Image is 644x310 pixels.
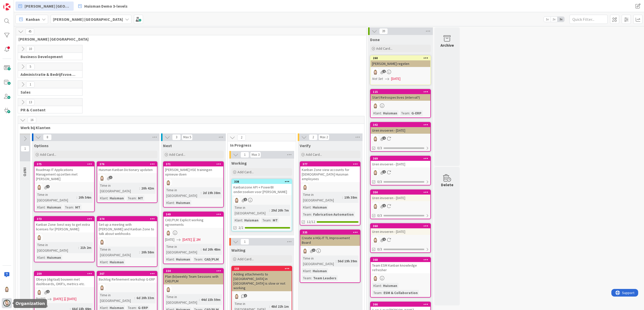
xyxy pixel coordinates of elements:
[201,190,202,196] span: :
[382,110,398,116] div: Huisman
[373,224,430,228] div: 360
[108,259,125,265] div: Huisman
[53,296,63,302] span: [DATE]
[73,204,74,210] span: :
[302,192,342,203] div: Time in [GEOGRAPHIC_DATA]
[373,123,430,127] div: 342
[232,271,292,291] div: Adding attachments to [GEOGRAPHIC_DATA] in [GEOGRAPHIC_DATA] is slow or not working
[109,176,112,179] span: 1
[34,161,95,212] a: 375Roadmap IT Applications Management opzetten met [PERSON_NAME]RvTime in [GEOGRAPHIC_DATA]:20h 5...
[164,179,223,186] div: Rv
[232,266,292,291] div: 333Adding attachments to [GEOGRAPHIC_DATA] in [GEOGRAPHIC_DATA] is slow or not working
[36,255,45,260] div: Klant
[371,68,430,75] div: Rv
[238,225,243,230] span: 2/2
[302,275,311,281] div: Team
[244,198,247,201] span: 2
[300,166,360,182] div: Kanban Zone view accounts for [DEMOGRAPHIC_DATA] Huisman employees
[135,295,155,301] div: 6d 20h 33m
[371,60,430,67] div: [PERSON_NAME] regelen
[270,304,290,309] div: 48d 22h 1m
[45,255,46,260] span: :
[371,156,430,167] div: 369Uren invoeren - [DATE]
[271,217,279,223] div: MT
[234,180,292,183] div: 338
[400,110,409,116] div: Team
[371,90,430,101] div: 115Start Retrospectives (interval?)
[232,266,292,271] div: 333
[382,290,419,296] div: ESM & Collaboration
[97,271,157,283] div: 367Backlog Refinement workshop G-ERP
[75,2,131,11] a: Huisman Demo 3-levels
[164,286,223,292] div: Rv
[37,272,94,275] div: 259
[382,283,398,288] div: Huisman
[383,204,386,207] span: 1
[373,157,430,160] div: 369
[183,237,192,242] span: [DATE]
[36,192,76,203] div: Time in [GEOGRAPHIC_DATA]
[370,37,380,42] span: Done
[371,195,430,201] div: Uren invoeren - [DATE]
[97,166,157,173] div: Huisman Kanban Dictionary updaten
[26,16,40,22] span: Kanban
[373,56,430,60] div: 260
[34,234,94,240] div: Rv
[242,217,243,223] span: :
[300,247,360,254] div: Rv
[200,297,222,302] div: 44d 15h 59m
[202,190,222,196] div: 2d 19h 38m
[372,275,379,281] img: Rv
[97,271,157,276] div: 367
[99,259,108,265] div: Klant
[97,216,157,267] a: 374Set up a meeting with [PERSON_NAME] and Kanban Zone to talk about webhooksRvTime in [GEOGRAPHI...
[302,204,311,210] div: Klant
[97,217,157,237] div: 374Set up a meeting with [PERSON_NAME] and Kanban Zone to talk about webhooks
[3,3,10,10] img: Visit kanbanzone.com
[232,184,292,195] div: Kanbanzone API + PowerBI onderzoeken voor [PERSON_NAME]
[300,161,360,226] a: 377Kanban Zone view accounts for [DEMOGRAPHIC_DATA] Huisman employeesRvTime in [GEOGRAPHIC_DATA]:...
[97,221,157,237] div: Set up a meeting with [PERSON_NAME] and Kanban Zone to talk about webhooks
[46,185,50,188] span: 1
[336,258,336,264] span: :
[372,236,379,243] img: Rv
[164,162,223,166] div: 371
[34,166,94,182] div: Roadmap IT Applications Management opzetten met [PERSON_NAME]
[164,166,223,178] div: [PERSON_NAME] HSE trainingen opnieuw doen
[383,136,386,140] span: 1
[34,276,94,287] div: Obeya (digitaal) bouwen met dashboards, OKR's, metrics etc.
[370,223,431,253] a: 360Uren invoeren - [DATE]Rv0/3
[269,208,270,213] span: :
[372,283,381,288] div: Klant
[34,289,94,295] div: Rv
[371,224,430,228] div: 360
[174,200,175,205] span: :
[99,195,108,201] div: Klant
[370,156,431,185] a: 369Uren invoeren - [DATE]Rv0/3
[169,152,185,157] span: Add Card...
[371,228,430,235] div: Uren invoeren - [DATE]
[232,179,292,195] div: 338Kanbanzone API + PowerBI onderzoeken voor [PERSON_NAME]
[371,56,430,60] div: 260
[371,275,430,281] div: Rv
[165,256,174,262] div: Klant
[570,15,608,24] input: Quick Filter...
[231,179,292,231] a: 338Kanbanzone API + PowerBI onderzoeken voor [PERSON_NAME]RvTime in [GEOGRAPHIC_DATA]:29d 20h 7mK...
[377,247,382,252] span: 0/3
[300,162,360,166] div: 377
[34,221,94,232] div: Kanban Zone: best way to get extra licenses for [PERSON_NAME]
[371,262,430,273] div: Team ESM Kanban knowledge refresher
[232,179,292,184] div: 338
[383,170,386,174] span: 1
[108,195,125,201] div: Huisman
[237,170,254,174] span: Add Card...
[36,234,43,240] img: Rv
[243,217,260,223] div: Huisman
[37,162,94,166] div: 375
[34,217,94,221] div: 373
[97,161,157,203] a: 376Huisman Kanban Dictionary updatenRvTime in [GEOGRAPHIC_DATA]:20h 42mKlant:HuismanTeam:MT
[108,195,108,201] span: :
[371,94,430,101] div: Start Retrospectives (interval?)
[164,162,223,178] div: 371[PERSON_NAME] HSE trainingen opnieuw doen
[306,152,322,157] span: Add Card...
